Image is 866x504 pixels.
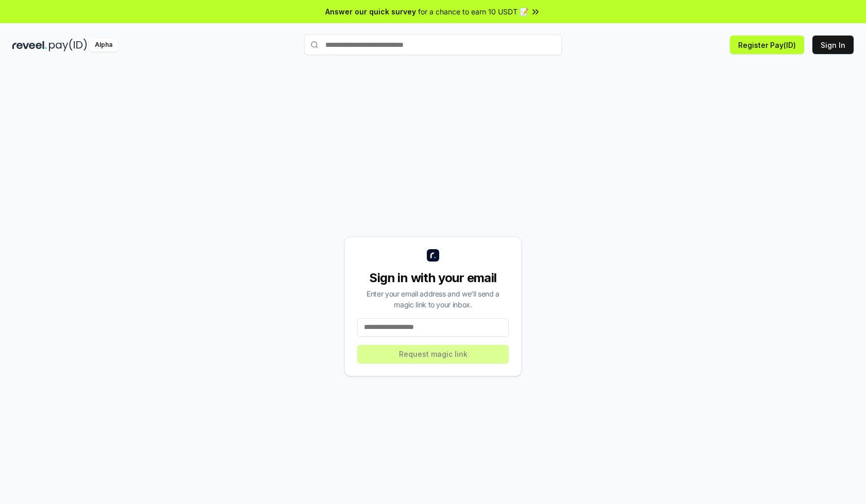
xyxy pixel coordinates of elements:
div: Alpha [89,39,118,51]
button: Sign In [812,36,854,54]
span: Answer our quick survey [325,6,416,17]
span: for a chance to earn 10 USDT 📝 [418,6,528,17]
img: logo_small [427,249,439,262]
button: Register Pay(ID) [730,36,804,54]
img: pay_id [49,39,87,51]
div: Sign in with your email [357,270,509,286]
div: Enter your email address and we’ll send a magic link to your inbox. [357,288,509,310]
img: reveel_dark [12,39,47,51]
